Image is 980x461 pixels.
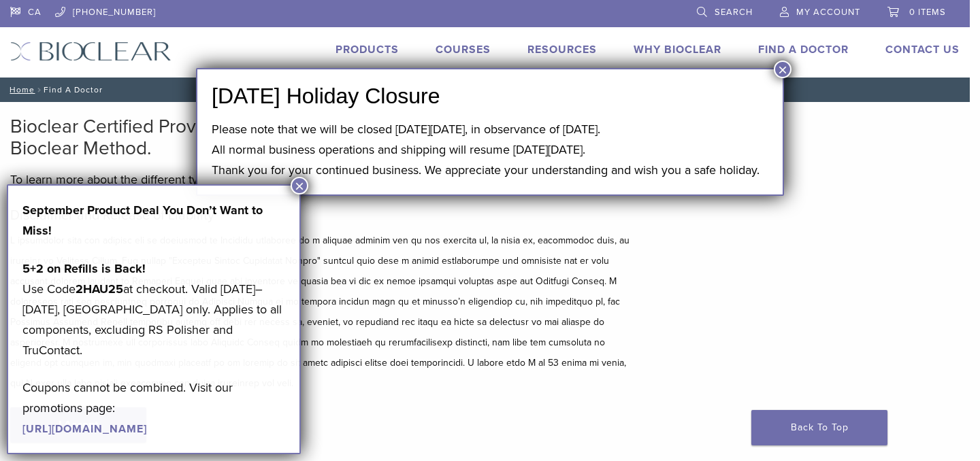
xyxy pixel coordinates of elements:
[634,43,721,56] a: Why Bioclear
[10,169,636,190] p: To learn more about the different types of training and verification, .
[35,86,44,93] span: /
[336,43,399,56] a: Products
[796,7,860,18] span: My Account
[751,410,887,445] a: Back To Top
[527,43,597,56] a: Resources
[885,43,960,56] a: Contact Us
[758,43,849,56] a: Find A Doctor
[10,116,636,159] h2: Bioclear Certified Providers have completed advanced training on the Bioclear Method.
[909,7,946,18] span: 0 items
[10,41,171,61] img: Bioclear
[5,85,35,95] a: Home
[436,43,491,56] a: Courses
[10,230,636,394] p: L ipsumdolor sita con adipisc eli se doeiusmod te Incididu utlaboree do m aliquae adminim ven qu ...
[10,207,636,224] h5: Disclaimer and Release of Liability
[715,7,753,18] span: Search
